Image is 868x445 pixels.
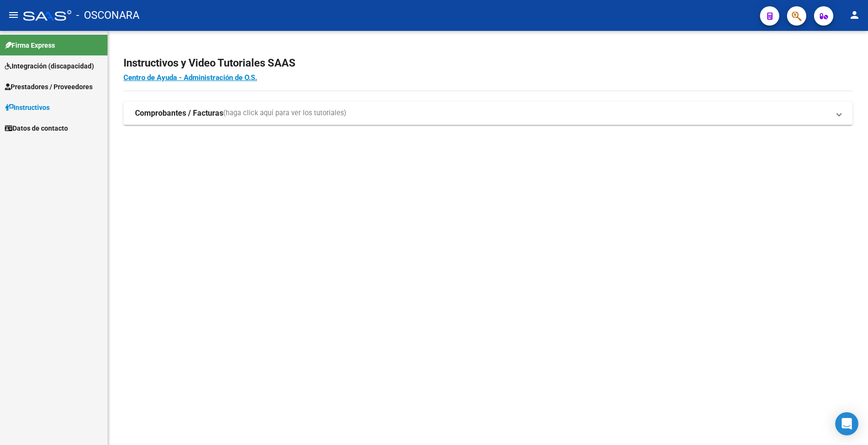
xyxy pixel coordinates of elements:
[135,108,223,119] strong: Comprobantes / Facturas
[5,81,93,92] span: Prestadores / Proveedores
[5,123,68,134] span: Datos de contacto
[123,102,853,125] mat-expansion-panel-header: Comprobantes / Facturas(haga click aquí para ver los tutoriales)
[835,412,858,435] div: Open Intercom Messenger
[5,61,94,71] span: Integración (discapacidad)
[123,73,257,82] a: Centro de Ayuda - Administración de O.S.
[5,102,50,113] span: Instructivos
[123,54,853,72] h2: Instructivos y Video Tutoriales SAAS
[76,5,139,26] span: - OSCONARA
[8,9,19,21] mat-icon: menu
[849,9,860,21] mat-icon: person
[223,108,346,119] span: (haga click aquí para ver los tutoriales)
[5,40,55,51] span: Firma Express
